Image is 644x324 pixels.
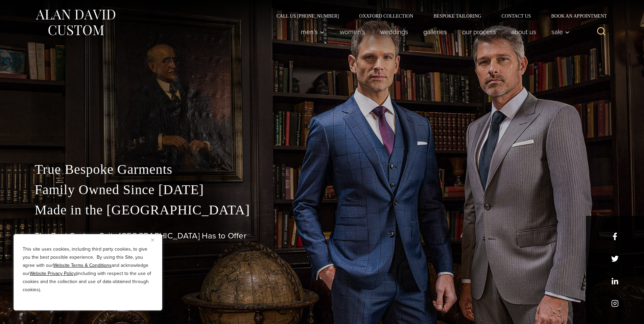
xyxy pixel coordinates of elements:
[151,236,159,244] button: Close
[35,7,116,38] img: Alan David Custom
[151,238,154,241] img: Close
[454,25,503,39] a: Our Process
[349,14,423,18] a: Oxxford Collection
[492,14,541,18] a: Contact Us
[266,14,349,18] a: Call Us [PHONE_NUMBER]
[332,25,373,39] a: Women’s
[23,245,153,294] p: This site uses cookies, including third party cookies, to give you the best possible experience. ...
[30,270,76,277] a: Website Privacy Policy
[541,14,609,18] a: Book an Appointment
[593,24,610,40] button: View Search Form
[301,28,325,35] span: Men’s
[35,159,610,220] p: True Bespoke Garments Family Owned Since [DATE] Made in the [GEOGRAPHIC_DATA]
[53,262,112,269] a: Website Terms & Conditions
[373,25,415,39] a: weddings
[423,14,491,18] a: Bespoke Tailoring
[35,231,610,241] h1: The Best Custom Suits [GEOGRAPHIC_DATA] Has to Offer
[266,14,610,18] nav: Secondary Navigation
[415,25,454,39] a: Galleries
[503,25,544,39] a: About Us
[551,28,570,35] span: Sale
[293,25,573,39] nav: Primary Navigation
